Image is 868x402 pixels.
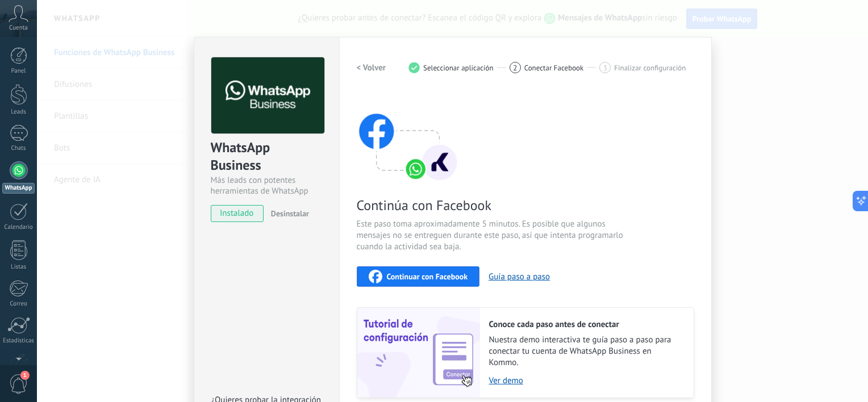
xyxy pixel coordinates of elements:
[2,263,35,271] div: Listas
[20,371,30,380] span: 1
[614,64,686,72] span: Finalizar configuración
[9,24,28,32] span: Cuenta
[2,183,35,194] div: WhatsApp
[266,205,309,222] button: Desinstalar
[211,57,324,134] img: logo_main.png
[357,57,386,78] button: < Volver
[357,219,627,253] span: Este paso toma aproximadamente 5 minutos. Es posible que algunos mensajes no se entreguen durante...
[489,334,682,368] span: Nuestra demo interactiva te guía paso a paso para conectar tu cuenta de WhatsApp Business en Kommo.
[271,208,309,219] span: Desinstalar
[2,68,35,75] div: Panel
[489,271,550,282] button: Guía paso a paso
[357,91,459,182] img: connect with facebook
[2,108,35,116] div: Leads
[2,224,35,231] div: Calendario
[2,300,35,308] div: Correo
[357,196,627,214] span: Continúa con Facebook
[387,273,468,280] span: Continuar con Facebook
[489,319,682,330] h2: Conoce cada paso antes de conectar
[423,64,494,72] span: Seleccionar aplicación
[603,63,607,73] span: 3
[211,139,323,175] div: WhatsApp Business
[2,145,35,152] div: Chats
[211,175,323,196] div: Más leads con potentes herramientas de WhatsApp
[357,62,386,73] h2: < Volver
[357,266,480,287] button: Continuar con Facebook
[2,337,35,345] div: Estadísticas
[211,205,263,222] span: instalado
[489,375,682,386] a: Ver demo
[513,63,517,73] span: 2
[524,64,584,72] span: Conectar Facebook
